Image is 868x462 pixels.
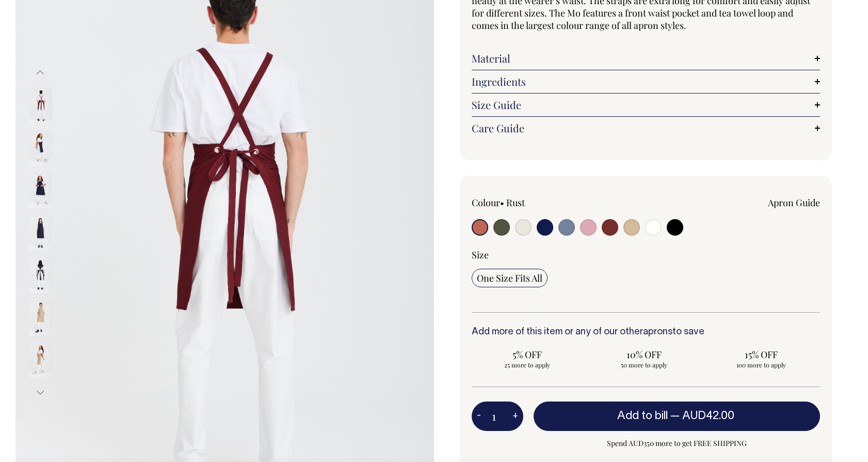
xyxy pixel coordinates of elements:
button: Previous [33,61,48,84]
img: khaki [29,342,52,378]
h6: Add more of this item or any of our other to save [472,327,820,337]
a: Care Guide [472,122,820,134]
button: - [472,406,486,427]
a: Apron Guide [768,196,820,209]
span: 10% OFF [594,348,695,361]
a: Size Guide [472,99,820,111]
span: 5% OFF [477,348,577,361]
a: aprons [643,328,672,336]
span: One Size Fits All [477,272,542,284]
span: 50 more to apply [594,361,695,369]
input: One Size Fits All [472,269,548,287]
span: Spend AUD350 more to get FREE SHIPPING [534,437,820,450]
label: Rust [506,196,525,209]
img: burgundy [29,87,52,124]
input: 15% OFF 100 more to apply [706,345,817,372]
span: • [500,196,504,209]
span: Add to bill [617,411,668,421]
span: 25 more to apply [477,361,577,369]
img: dark-navy [29,214,52,251]
button: Add to bill —AUD42.00 [534,402,820,430]
img: dark-navy [29,172,52,208]
button: Next [33,381,48,404]
div: Colour [472,196,611,209]
span: 100 more to apply [711,361,812,369]
span: — [670,411,737,421]
a: Material [472,52,820,65]
img: dark-navy [29,257,52,293]
input: 5% OFF 25 more to apply [472,345,583,372]
div: Size [472,249,820,261]
a: Ingredients [472,75,820,88]
img: dark-navy [29,130,52,166]
input: 10% OFF 50 more to apply [589,345,700,372]
button: + [507,406,523,427]
img: khaki [29,299,52,335]
span: AUD42.00 [682,411,734,421]
span: 15% OFF [711,348,812,361]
